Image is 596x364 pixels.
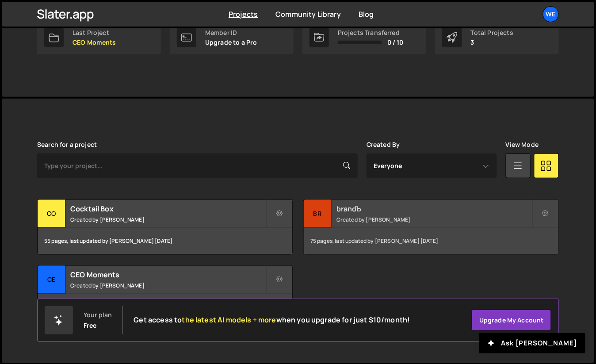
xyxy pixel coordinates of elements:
div: Co [38,200,65,228]
button: Ask [PERSON_NAME] [479,333,585,353]
p: CEO Moments [73,39,116,46]
h2: Cocktail Box [70,204,266,214]
p: 3 [471,39,513,46]
label: Created By [367,141,400,148]
h2: Get access to when you upgrade for just $10/month! [134,316,410,324]
div: br [304,200,332,228]
h2: brandЪ [336,204,532,214]
div: Member ID [205,29,257,36]
a: CE CEO Moments Created by [PERSON_NAME] 13 pages, last updated by [PERSON_NAME] [DATE] [37,265,293,321]
div: Your plan [84,311,112,318]
a: Blog [359,9,374,19]
span: the latest AI models + more [182,315,276,325]
p: Upgrade to a Pro [205,39,257,46]
a: Last Project CEO Moments [37,21,161,54]
div: Free [84,322,97,329]
div: Projects Transferred [338,29,404,36]
span: 0 / 10 [387,39,404,46]
h2: CEO Moments [70,270,266,280]
small: Created by [PERSON_NAME] [336,216,532,223]
div: 13 pages, last updated by [PERSON_NAME] [DATE] [38,294,292,320]
a: br brandЪ Created by [PERSON_NAME] 75 pages, last updated by [PERSON_NAME] [DATE] [303,199,559,255]
a: Community Library [275,9,341,19]
div: Total Projects [471,29,513,36]
div: CE [38,266,65,294]
label: Search for a project [37,141,97,148]
small: Created by [PERSON_NAME] [70,282,266,289]
a: We [543,6,559,22]
div: 55 pages, last updated by [PERSON_NAME] [DATE] [38,228,292,254]
a: Upgrade my account [472,310,551,331]
div: Last Project [73,29,116,36]
a: Projects [229,9,258,19]
small: Created by [PERSON_NAME] [70,216,266,223]
div: 75 pages, last updated by [PERSON_NAME] [DATE] [304,228,558,254]
input: Type your project... [37,153,358,178]
a: Co Cocktail Box Created by [PERSON_NAME] 55 pages, last updated by [PERSON_NAME] [DATE] [37,199,293,255]
label: View Mode [506,141,539,148]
